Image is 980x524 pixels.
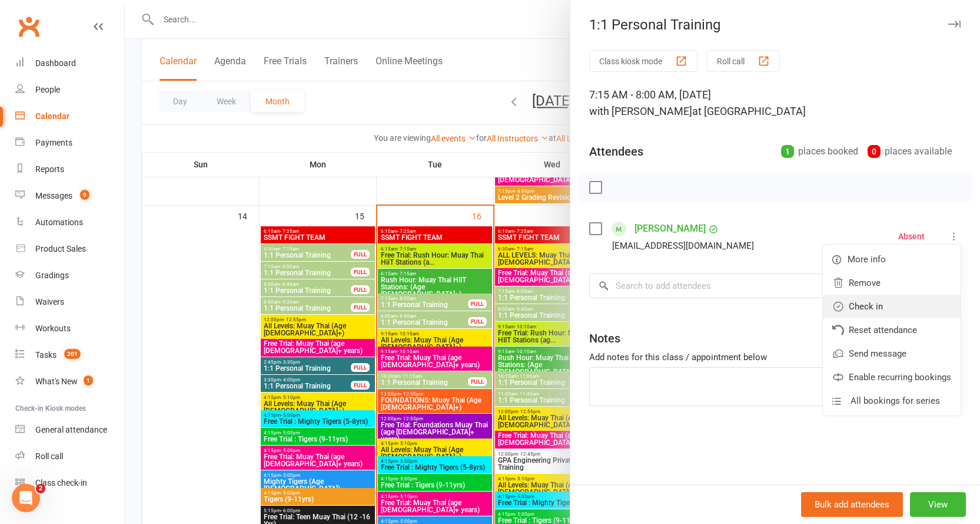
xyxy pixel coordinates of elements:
div: 7:15 AM - 8:00 AM, [DATE] [589,87,961,120]
div: Reports [35,164,64,174]
div: Payments [35,138,72,147]
a: Workouts [15,315,124,342]
span: with [PERSON_NAME] [589,105,692,117]
div: places available [868,143,952,160]
div: [EMAIL_ADDRESS][DOMAIN_NAME] [612,238,754,253]
input: Search to add attendees [589,273,961,298]
a: Class kiosk mode [15,470,124,496]
div: Calendar [35,111,69,121]
div: Messages [35,191,72,200]
a: Clubworx [14,12,44,41]
div: Absent [898,232,925,240]
span: All bookings for series [851,394,940,408]
a: People [15,77,124,103]
div: Add notes for this class / appointment below [589,350,961,364]
a: Roll call [15,443,124,470]
div: 1 [781,145,794,158]
a: [PERSON_NAME] [634,219,706,238]
a: Product Sales [15,236,124,262]
a: All bookings for series [823,389,961,413]
a: Dashboard [15,50,124,77]
div: Waivers [35,297,64,307]
span: 9 [80,190,89,200]
div: Class check-in [35,478,87,487]
div: Dashboard [35,58,76,68]
span: 1 [84,375,93,385]
span: at [GEOGRAPHIC_DATA] [692,105,806,117]
div: Automations [35,217,83,227]
span: More info [848,252,886,266]
span: 201 [64,349,81,359]
div: People [35,85,60,94]
div: Attendees [589,143,643,160]
a: Calendar [15,103,124,130]
div: What's New [35,377,78,386]
a: Messages 9 [15,183,124,209]
div: Roll call [35,452,63,461]
a: Reset attendance [823,318,961,342]
div: Workouts [35,324,71,333]
a: Tasks 201 [15,342,124,368]
a: General attendance kiosk mode [15,417,124,443]
a: Reports [15,156,124,183]
div: 1:1 Personal Training [570,17,980,33]
div: places booked [781,143,858,160]
div: General attendance [35,425,107,434]
a: What's New1 [15,368,124,395]
a: Send message [823,342,961,365]
div: Notes [589,330,620,347]
button: Class kiosk mode [589,50,697,72]
a: Payments [15,130,124,156]
div: Tasks [35,350,57,360]
button: View [910,492,966,517]
a: Enable recurring bookings [823,365,961,389]
a: Gradings [15,262,124,289]
div: 0 [868,145,881,158]
a: More info [823,248,961,271]
a: Automations [15,209,124,236]
a: Waivers [15,289,124,315]
button: Bulk add attendees [801,492,903,517]
div: Product Sales [35,244,86,253]
iframe: Intercom live chat [12,484,40,512]
span: 2 [36,484,45,493]
a: Check in [823,295,961,318]
div: Gradings [35,271,69,280]
button: Roll call [707,50,780,72]
a: Remove [823,271,961,295]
